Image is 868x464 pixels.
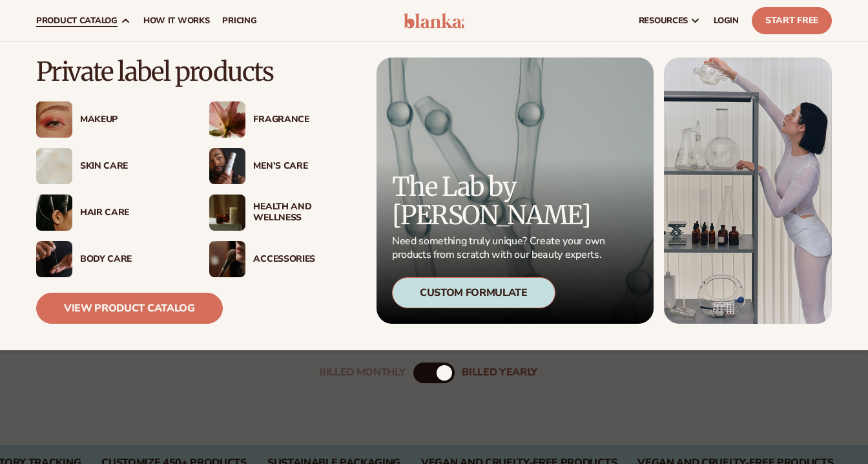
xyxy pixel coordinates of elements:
a: Pink blooming flower. Fragrance [209,101,356,138]
p: The Lab by [PERSON_NAME] [392,173,609,229]
span: pricing [222,16,256,26]
span: LOGIN [714,16,739,26]
a: Microscopic product formula. The Lab by [PERSON_NAME] Need something truly unique? Create your ow... [377,58,654,324]
img: Female hair pulled back with clips. [36,195,72,231]
img: Candles and incense on table. [209,195,245,231]
a: Cream moisturizer swatch. Skin Care [36,148,183,184]
span: How It Works [143,16,210,26]
div: Skin Care [80,161,183,172]
img: Male hand applying moisturizer. [36,241,72,277]
img: Female with makeup brush. [209,241,245,277]
a: Candles and incense on table. Health And Wellness [209,195,356,231]
div: billed Yearly [462,366,537,379]
a: Male holding moisturizer bottle. Men’s Care [209,148,356,184]
div: Fragrance [253,114,356,125]
a: Female with glitter eye makeup. Makeup [36,101,183,138]
img: Cream moisturizer swatch. [36,148,72,184]
img: Pink blooming flower. [209,101,245,138]
div: Hair Care [80,207,183,218]
span: product catalog [36,16,118,26]
p: Private label products [36,58,357,86]
a: View Product Catalog [36,293,223,324]
img: Male holding moisturizer bottle. [209,148,245,184]
img: Female with glitter eye makeup. [36,101,72,138]
a: Female hair pulled back with clips. Hair Care [36,195,183,231]
div: Health And Wellness [253,202,356,224]
a: Start Free [752,7,832,34]
img: logo [404,13,464,28]
a: Female with makeup brush. Accessories [209,241,356,277]
a: Male hand applying moisturizer. Body Care [36,241,183,277]
div: Billed Monthly [319,366,406,379]
div: Body Care [80,254,183,265]
div: Men’s Care [253,161,356,172]
div: Accessories [253,254,356,265]
div: Makeup [80,114,183,125]
p: Need something truly unique? Create your own products from scratch with our beauty experts. [392,235,609,262]
div: Custom Formulate [392,277,555,308]
img: Female in lab with equipment. [664,58,832,324]
span: resources [639,16,688,26]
